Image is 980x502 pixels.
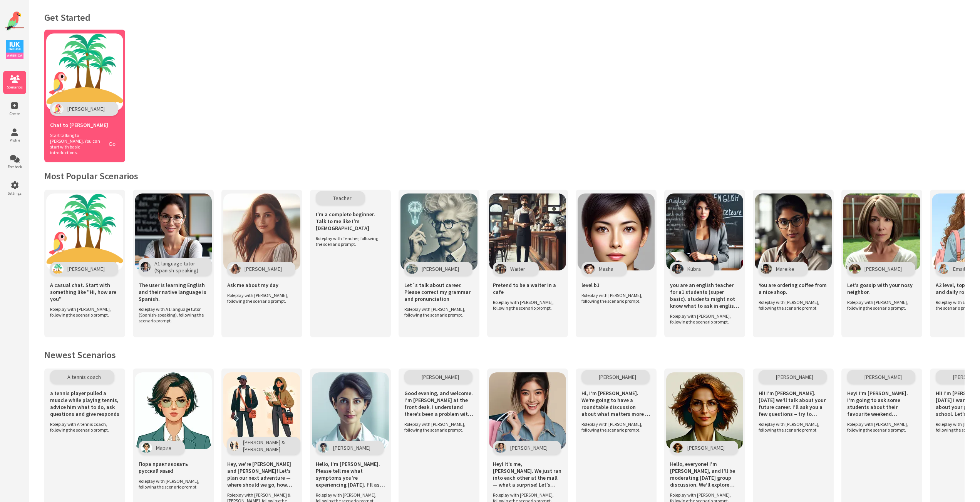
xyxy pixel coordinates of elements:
[847,299,913,311] span: Roleplay with [PERSON_NAME], following the scenario prompt.
[847,282,916,295] span: Let’s gossip with your nosy neighbor.
[761,443,772,453] img: Character
[759,282,828,295] span: You are ordering coffee from a nice shop.
[3,164,26,169] span: Feedback
[3,138,26,143] span: Profile
[44,170,965,182] h2: Most Popular Scenarios
[843,372,920,449] img: Scenario Image
[938,443,949,453] img: Character
[227,282,278,289] span: Ask me about my day
[227,292,293,304] span: Roleplay with [PERSON_NAME], following the scenario prompt.
[755,372,832,449] img: Scenario Image
[670,313,735,325] span: Roleplay with [PERSON_NAME], following the scenario prompt.
[105,138,119,150] button: Go
[670,282,739,309] span: you are an english teacher for a1 students (super basic). students might not know what to ask in ...
[316,282,385,302] span: I'm a complete beginner. Talk to me like I'm [DEMOGRAPHIC_DATA]
[849,264,861,274] img: Character
[67,105,105,112] span: [PERSON_NAME]
[52,104,64,114] img: Polly
[318,443,329,453] img: Character
[223,372,300,449] img: Scenario Image
[489,193,566,270] img: Scenario Image
[50,122,108,128] span: Chat to [PERSON_NAME]
[510,444,548,451] span: [PERSON_NAME]
[400,372,477,449] img: Scenario Image
[404,306,470,318] span: Roleplay with [PERSON_NAME], following the scenario prompt.
[755,193,832,270] img: Scenario Image
[139,282,208,302] span: The user is learning English and their native language is Spanish.
[50,282,119,302] span: A casual chat. Start with something like "Hi, how are you"
[227,460,297,488] span: Hey, we’re [PERSON_NAME] and [PERSON_NAME]! Let’s plan our next adventure — where should we go, h...
[141,262,151,272] img: Character
[687,265,701,272] span: Kübra
[135,193,212,270] img: Scenario Image
[687,444,725,451] span: [PERSON_NAME]
[312,193,389,270] img: Scenario Image
[422,444,459,451] span: [PERSON_NAME]
[245,265,282,272] span: [PERSON_NAME]
[599,265,613,272] span: Masha
[406,264,418,274] img: Character
[578,372,655,449] img: Scenario Image
[67,444,101,451] span: A tennis coach
[3,191,26,196] span: Settings
[578,193,655,270] img: Scenario Image
[581,292,647,304] span: Roleplay with [PERSON_NAME], following the scenario prompt.
[843,193,920,270] img: Scenario Image
[581,460,651,488] span: Hi, I’m [PERSON_NAME]. We’re going to have a roundtable discussion about what matters more — educ...
[44,12,965,23] h1: Get Started
[776,444,813,451] span: [PERSON_NAME]
[6,40,23,59] img: IUK Logo
[495,264,506,274] img: Character
[493,299,558,311] span: Roleplay with [PERSON_NAME], following the scenario prompt.
[599,444,636,451] span: [PERSON_NAME]
[581,282,600,289] span: level b1
[223,193,300,270] img: Scenario Image
[229,441,239,451] img: Character
[583,264,595,274] img: Character
[50,306,116,318] span: Roleplay with [PERSON_NAME], following the scenario prompt.
[953,265,968,272] span: Emaily
[510,265,525,272] span: Waiter
[333,265,352,272] span: Teacher
[3,85,26,90] span: Scenarios
[583,443,595,453] img: Character
[46,372,123,449] img: Scenario Image
[50,460,119,488] span: a tennis player pulled a muscle while playing tennis, advice him what to do, ask questions and gi...
[849,443,861,453] img: Character
[759,299,824,311] span: Roleplay with [PERSON_NAME], following the scenario prompt.
[139,478,204,490] span: Roleplay with [PERSON_NAME], following the scenario prompt.
[776,265,794,272] span: Mareike
[666,193,743,270] img: Scenario Image
[44,349,965,361] h2: Newest Scenarios
[495,443,506,453] img: Character
[46,193,123,270] img: Scenario Image
[400,193,477,270] img: Scenario Image
[864,265,902,272] span: [PERSON_NAME]
[139,460,208,474] span: Пора практиковать русский язык!
[404,460,474,488] span: Good evening, and welcome. I’m [PERSON_NAME] at the front desk. I understand there’s been a probl...
[759,460,828,488] span: Hi! I’m [PERSON_NAME]. [DATE] we’ll talk about your future career. I’ll ask you a few questions –...
[670,460,739,488] span: Hello, everyone! I’m [PERSON_NAME], and I’ll be moderating [DATE] group discussion. We’ll explore...
[333,444,370,451] span: [PERSON_NAME]
[761,264,772,274] img: Character
[139,306,204,324] span: Roleplay with A1 language tutor (Spanish-speaking), following the scenario prompt.
[672,264,683,274] img: Character
[50,132,101,155] span: Start talking to [PERSON_NAME]. You can start with basic introductions.
[406,443,418,453] img: Character
[318,264,329,274] img: Character
[135,372,212,449] img: Scenario Image
[666,372,743,449] img: Scenario Image
[422,265,459,272] span: [PERSON_NAME]
[847,460,916,488] span: Hey! I’m [PERSON_NAME]. I’m going to ask some students about their favourite weekend activities. ...
[5,12,24,31] img: Website Logo
[493,282,562,295] span: Pretend to be a waiter in a cafe
[229,264,241,274] img: Character
[156,444,171,451] span: Мария
[67,265,105,272] span: [PERSON_NAME]
[154,260,198,274] span: A1 language tutor (Spanish-speaking)
[493,460,562,488] span: Hey! It’s me, [PERSON_NAME]. We just ran into each other at the mall — what a surprise! Let’s cat...
[938,264,949,274] img: Character
[316,460,385,488] span: Hello, I’m [PERSON_NAME]. Please tell me what symptoms you’re experiencing [DATE]. I’ll ask you a...
[3,111,26,116] span: Create
[46,33,123,110] img: Chat with Polly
